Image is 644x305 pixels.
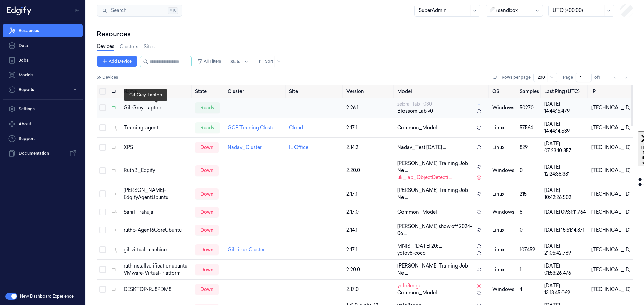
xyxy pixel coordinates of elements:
[195,165,219,176] div: down
[591,124,631,131] div: [TECHNICAL_ID]
[124,104,190,111] div: Gil-Grey-Laptop
[124,286,190,293] div: DESKTOP-RJ8PDM8
[397,101,432,108] span: zebra_lab_030
[520,209,539,216] div: 8
[124,124,190,131] div: Training-agent
[591,246,631,253] div: [TECHNICAL_ID]
[544,227,586,234] div: [DATE] 15:51:14.871
[225,85,286,98] th: Cluster
[3,117,83,131] button: About
[520,227,539,234] div: 0
[520,124,539,131] div: 57564
[346,190,392,198] div: 2.17.1
[195,244,219,255] div: down
[591,286,631,293] div: [TECHNICAL_ID]
[344,85,395,98] th: Version
[195,102,220,113] div: ready
[490,85,517,98] th: OS
[594,74,605,80] span: of 1
[397,174,452,181] span: uk_lab_ObjectDetecti ...
[492,190,514,198] p: linux
[395,85,490,98] th: Model
[492,246,514,253] p: linux
[195,142,219,153] div: down
[492,144,514,151] p: linux
[3,102,83,116] a: Settings
[397,108,433,115] span: Blossom Lab v0
[195,225,219,235] div: down
[397,124,437,131] span: Common_Model
[194,56,224,67] button: All Filters
[589,85,633,98] th: IP
[289,144,308,150] a: IL Office
[502,74,531,80] p: Rows per page
[346,266,392,273] div: 2.20.0
[228,144,262,150] a: Nadav_Cluster
[397,144,446,151] span: Nadav_Test [DATE] ...
[544,243,586,257] div: [DATE] 21:05:42.769
[563,74,573,80] span: Page
[346,286,392,293] div: 2.17.0
[397,209,437,216] span: Common_Model
[544,282,586,296] div: [DATE] 13:13:45.069
[97,29,633,39] div: Resources
[99,209,106,215] button: Select row
[124,187,190,201] div: [PERSON_NAME]-EdgifyAgentUbuntu
[72,5,83,16] button: Toggle Navigation
[99,266,106,273] button: Select row
[228,247,265,253] a: Gil Linux Cluster
[517,85,542,98] th: Samples
[195,284,219,295] div: down
[591,167,631,174] div: [TECHNICAL_ID]
[195,122,220,133] div: ready
[121,85,192,98] th: Name
[3,147,83,160] a: Documentation
[97,74,118,80] span: 59 Devices
[3,39,83,52] a: Data
[99,88,106,95] button: Select all
[397,187,474,201] span: [PERSON_NAME] Training Job Ne ...
[397,223,474,237] span: [PERSON_NAME] show off 2024-06 ...
[99,286,106,293] button: Select row
[591,266,631,273] div: [TECHNICAL_ID]
[544,187,586,201] div: [DATE] 10:42:26.502
[228,125,276,131] a: GCP Training Cluster
[99,124,106,131] button: Select row
[346,124,392,131] div: 2.17.1
[397,282,421,289] span: yolo8edge
[542,85,588,98] th: Last Ping (UTC)
[492,266,514,273] p: linux
[544,121,586,135] div: [DATE] 14:44:14.539
[591,104,631,111] div: [TECHNICAL_ID]
[544,164,586,178] div: [DATE] 12:24:38.381
[97,56,137,67] button: Add Device
[124,262,190,277] div: ruthinstallverificationubuntu-VMware-Virtual-Platform
[97,5,182,17] button: Search⌘K
[492,209,514,216] p: windows
[124,209,190,216] div: Sahil_Pahuja
[492,227,514,234] p: linux
[346,104,392,111] div: 2.26.1
[520,167,539,174] div: 0
[591,190,631,198] div: [TECHNICAL_ID]
[520,144,539,151] div: 829
[520,286,539,293] div: 4
[610,73,631,82] nav: pagination
[192,85,225,98] th: State
[397,289,437,296] span: Common_Model
[195,188,219,199] div: down
[520,266,539,273] div: 1
[492,104,514,111] p: windows
[346,227,392,234] div: 2.14.1
[397,160,474,174] span: [PERSON_NAME] Training Job Ne ...
[591,227,631,234] div: [TECHNICAL_ID]
[3,68,83,82] a: Models
[346,246,392,253] div: 2.17.1
[346,209,392,216] div: 2.17.0
[492,167,514,174] p: windows
[99,104,106,111] button: Select row
[144,43,155,50] a: Sites
[195,264,219,275] div: down
[124,227,190,234] div: ruthb-Agent6CoreUbuntu
[591,144,631,151] div: [TECHNICAL_ID]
